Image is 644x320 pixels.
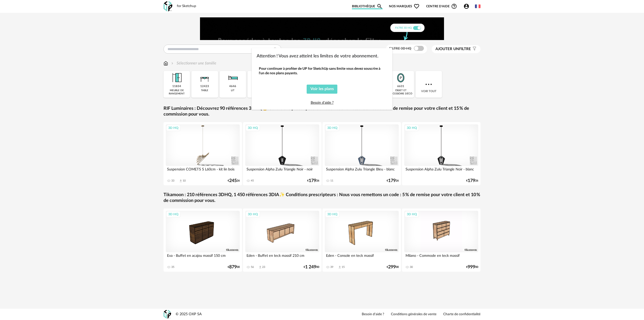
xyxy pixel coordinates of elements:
[257,54,378,58] span: Attention ! Vous avez atteint les limites de votre abonnement.
[310,87,334,91] span: Voir les plans
[307,85,338,94] button: Voir les plans
[252,48,392,110] div: dialog
[311,101,334,104] a: Besoin d'aide ?
[259,66,385,76] div: Pour continuer à profiter de UP for SketchUp sans limite vous devez souscrire à l'un de nos plans...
